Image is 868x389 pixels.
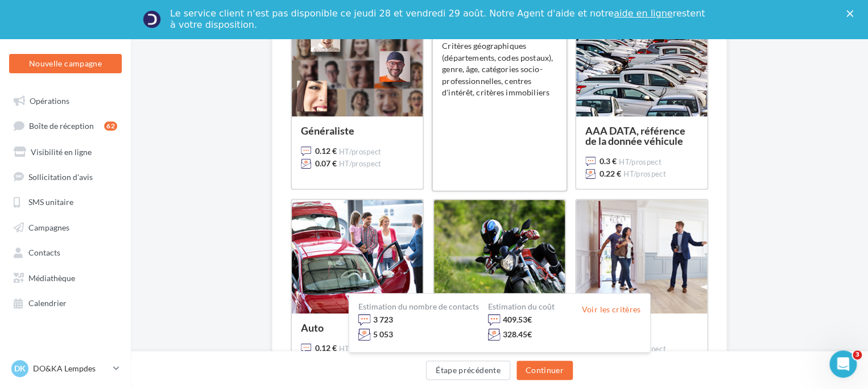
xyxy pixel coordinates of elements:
button: Continuer [516,361,573,380]
button: Voir les critères [582,305,641,314]
div: € [503,329,532,340]
span: SMS unitaire [28,197,73,207]
span: HT/prospect [339,344,382,353]
a: Boîte de réception62 [7,115,124,136]
span: Visibilité en ligne [31,147,92,156]
div: Auto [301,323,414,333]
span: HT/prospect [339,159,382,168]
a: SMS unitaire [7,191,124,211]
div: € [503,314,532,325]
span: 0.3 € [600,156,617,167]
a: aide en ligne [614,8,672,19]
span: 0.07 € [315,158,337,169]
span: Opérations [30,95,69,105]
div: Fermer [846,10,858,17]
span: Calendrier [28,298,67,308]
span: 0.22 € [600,168,621,179]
div: 5 053 [373,329,393,340]
button: Nouvelle campagne [9,54,122,73]
div: AAA DATA, référence de la donnée véhicule [585,126,698,146]
span: Médiathèque [28,273,75,282]
span: Boîte de réception [29,121,94,131]
span: 0.12 € [315,342,337,354]
span: 328.45 [503,329,527,339]
div: Estimation du nombre de contacts [358,303,479,311]
p: DO&KA Lempdes [33,363,109,374]
a: Médiathèque [7,267,124,287]
a: Sollicitation d'avis [7,166,124,186]
a: Visibilité en ligne [7,141,124,161]
div: Critères géographiques (départements, codes postaux), genre, âge, catégories socio-professionnell... [442,40,557,98]
div: Le service client n'est pas disponible ce jeudi 28 et vendredi 29 août. Notre Agent d'aide et not... [170,8,707,31]
span: Sollicitation d'avis [28,172,93,181]
a: Calendrier [7,292,124,312]
span: 0.12 € [315,145,337,157]
span: 3 [853,350,862,359]
span: 409.53 [503,315,527,324]
img: Profile image for Service-Client [143,10,161,28]
button: Étape précédente [426,361,510,380]
iframe: Intercom live chat [829,350,857,378]
div: Généraliste [301,126,414,136]
a: Opérations [7,90,124,110]
span: HT/prospect [339,147,382,156]
a: Contacts [7,241,124,262]
span: HT/prospect [623,169,666,178]
span: Campagnes [28,222,69,232]
span: HT/prospect [619,157,662,166]
span: Contacts [28,248,60,257]
div: 3 723 [373,314,393,325]
div: Estimation du coût [488,303,555,311]
a: Campagnes [7,216,124,237]
a: DK DO&KA Lempdes [9,358,122,379]
span: DK [14,363,26,374]
div: 62 [104,122,117,131]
